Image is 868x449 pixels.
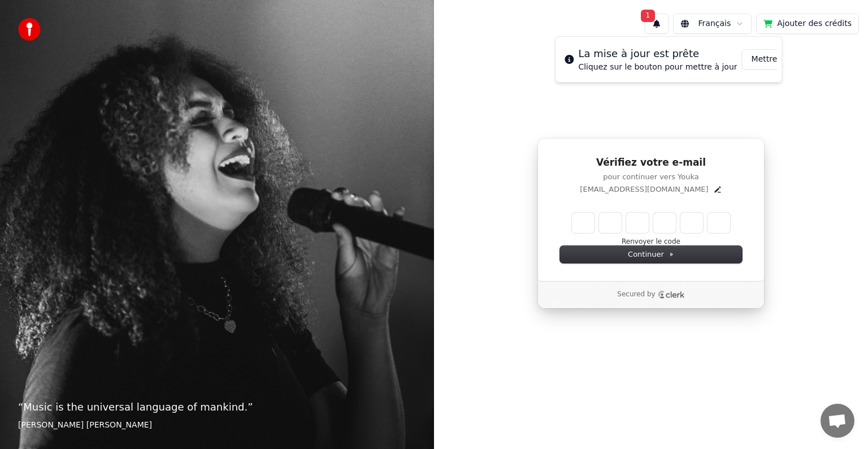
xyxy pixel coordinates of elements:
[628,249,674,260] span: Continuer
[18,420,416,431] footer: [PERSON_NAME] [PERSON_NAME]
[645,14,669,34] button: 1
[560,172,742,182] p: pour continuer vers Youka
[578,46,737,62] div: La mise à jour est prête
[658,291,685,299] a: Clerk logo
[742,49,813,70] button: Mettre à Jour
[756,14,859,34] button: Ajouter des crédits
[18,18,41,41] img: youka
[578,62,737,73] div: Cliquez sur le bouton pour mettre à jour
[821,404,854,438] a: Ouvrir le chat
[641,10,656,22] span: 1
[713,185,722,194] button: Edit
[622,238,680,247] button: Renvoyer le code
[18,399,416,415] p: “ Music is the universal language of mankind. ”
[580,184,708,195] p: [EMAIL_ADDRESS][DOMAIN_NAME]
[560,246,742,263] button: Continuer
[617,290,655,299] p: Secured by
[560,156,742,170] h1: Vérifiez votre e-mail
[572,213,730,233] input: Enter verification code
